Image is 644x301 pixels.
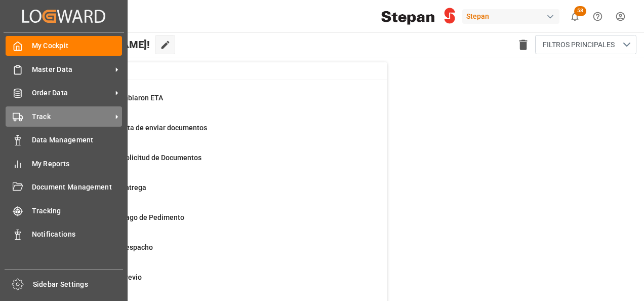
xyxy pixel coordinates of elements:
a: Data Management [6,130,122,150]
span: Sidebar Settings [33,279,124,290]
span: Ordenes que falta de enviar documentos [76,124,207,132]
button: Stepan [462,7,563,26]
a: 20Pendiente de Pago de PedimentoFinal Delivery [51,212,374,234]
button: open menu [535,35,636,54]
a: 26Embarques cambiaron ETAContainer Schema [51,93,374,114]
span: Data Management [32,135,123,145]
span: Track [32,111,112,122]
a: Tracking [6,201,122,220]
a: 710Pendiente de PrevioFinal Delivery [51,272,374,293]
span: My Reports [32,159,123,169]
a: My Cockpit [6,36,122,56]
span: Order Data [32,88,112,98]
button: show 58 new notifications [563,5,586,28]
span: Notifications [32,229,123,240]
span: Master Data [32,64,112,75]
span: Ordenes para Solicitud de Documentos [76,154,202,162]
span: Pendiente de Pago de Pedimento [76,213,184,221]
div: Stepan [462,9,559,24]
span: FILTROS PRINCIPALES [543,40,615,50]
a: 85Pendiente de entregaFinal Delivery [51,182,374,204]
button: Help Center [586,5,609,28]
span: My Cockpit [32,41,123,51]
a: 3Pendiente de DespachoFinal Delivery [51,242,374,264]
a: 23Ordenes para Solicitud de DocumentosPurchase Orders [51,153,374,174]
a: My Reports [6,154,122,173]
span: Document Management [32,182,123,193]
span: 58 [574,6,586,16]
span: Tracking [32,206,123,216]
a: 1Ordenes que falta de enviar documentosContainer Schema [51,123,374,144]
a: Document Management [6,177,122,197]
a: Notifications [6,224,122,244]
img: Stepan_Company_logo.svg.png_1713531530.png [381,8,455,25]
